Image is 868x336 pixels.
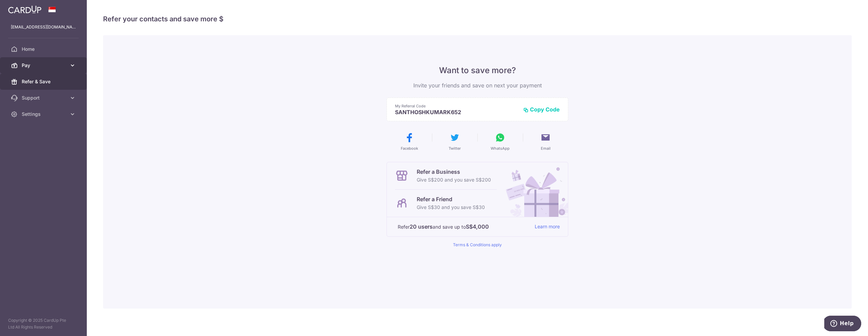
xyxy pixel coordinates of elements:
p: My Referral Code [395,103,518,109]
span: Settings [22,111,66,118]
button: WhatsApp [480,132,520,151]
p: Refer a Business [417,168,491,176]
p: Want to save more? [387,65,568,76]
span: Facebook [401,146,418,151]
p: Refer a Friend [417,195,485,203]
p: Give S$30 and you save S$30 [417,203,485,211]
span: Email [541,146,551,151]
p: Give S$200 and you save S$200 [417,176,491,184]
p: Invite your friends and save on next your payment [387,81,568,89]
span: Help [16,5,29,11]
a: Terms & Conditions apply [453,242,502,247]
span: Pay [22,62,66,69]
button: Facebook [389,132,429,151]
span: WhatsApp [491,146,510,151]
strong: S$4,000 [466,223,489,231]
img: Refer [499,162,568,217]
span: Home [22,46,66,52]
button: Twitter [435,132,475,151]
span: Support [22,94,66,101]
p: [EMAIL_ADDRESS][DOMAIN_NAME] [11,24,76,30]
strong: 20 users [410,223,433,231]
span: Twitter [449,146,461,151]
p: Refer and save up to [398,223,529,231]
h4: Refer your contacts and save more $ [103,14,852,24]
p: SANTHOSHKUMARK652 [395,109,518,115]
iframe: Opens a widget where you can find more information [824,316,861,333]
button: Copy Code [523,106,560,113]
button: Email [526,132,566,151]
img: CardUp [8,5,41,14]
span: Refer & Save [22,78,66,85]
a: Learn more [535,223,560,231]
